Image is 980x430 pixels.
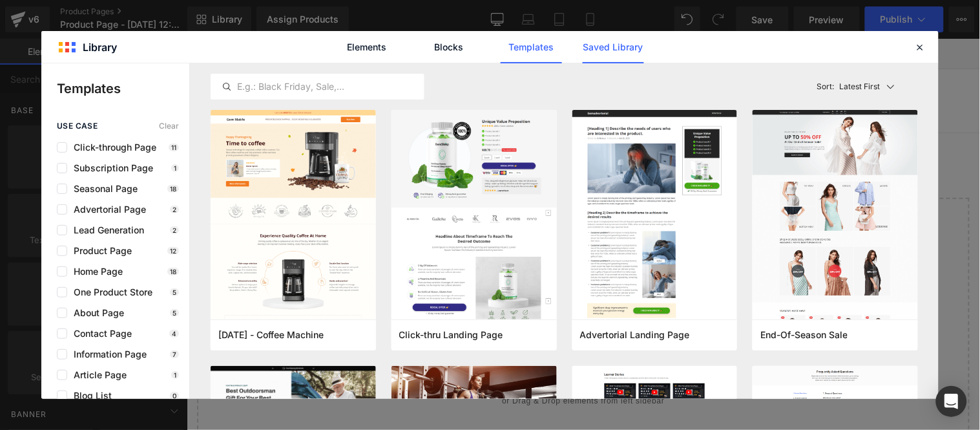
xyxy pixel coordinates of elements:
span: Clear [159,122,179,131]
button: Latest FirstSort:Latest First [812,74,919,100]
span: Home Page [67,266,123,277]
p: 18 [167,268,179,275]
p: or Drag & Drop elements from left sidebar [31,358,762,367]
p: 5 [170,309,179,317]
a: CANADA ENOVALY [33,43,174,81]
span: Seasonal Page [67,184,138,194]
span: Advertorial Page [67,204,146,215]
p: 1 [171,164,179,172]
p: 2 [170,206,179,213]
img: CANADA ENOVALY [39,49,168,75]
summary: Recherche [689,45,724,79]
p: 11 [169,144,179,151]
p: 1 [171,371,179,379]
a: À PROPOS DE NOUS [523,46,661,78]
span: Blog List [67,391,112,401]
p: 7 [170,350,179,358]
a: Templates [501,31,562,63]
span: Information Page [67,349,147,360]
p: 2 [170,226,179,234]
span: CONTACTEZ-NOUS [242,55,352,69]
div: Open Intercom Messenger [936,386,967,417]
p: Latest First [840,81,881,92]
span: Subscription Page [67,163,153,173]
a: FAQ [189,46,233,78]
span: About Page [67,308,124,318]
span: Contact Page [67,328,132,339]
a: Saved Library [583,31,644,63]
span: FAQ [198,55,223,69]
span: use case [57,122,98,131]
span: Click-through Page [67,142,156,153]
span: Thanksgiving - Coffee Machine [218,329,324,341]
span: End-Of-Season Sale [760,329,848,341]
a: SUIVRE MA COMMANDE [362,46,523,78]
p: 12 [167,247,179,255]
a: Explore Template [339,321,455,347]
span: Lead Generation [67,225,144,235]
p: 4 [169,330,179,338]
span: AUJOURD'HUI -30% SUR LES 100 PREMIÈRES COMMANDES [227,8,566,20]
span: SUIVRE MA COMMANDE [371,55,513,69]
a: CONTACTEZ-NOUS [233,46,362,78]
a: Elements [337,31,398,63]
span: Sort: [817,82,835,91]
p: Templates [57,79,189,98]
span: Article Page [67,370,127,380]
p: 0 [170,392,179,400]
a: Blocks [419,31,480,63]
input: E.g.: Black Friday, Sale,... [211,79,424,94]
span: Click-thru Landing Page [399,329,503,341]
span: Advertorial Landing Page [580,329,690,341]
p: 18 [167,185,179,193]
span: One Product Store [67,287,152,297]
span: Product Page [67,246,132,256]
p: 5 [170,288,179,296]
span: À PROPOS DE NOUS [532,55,652,69]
